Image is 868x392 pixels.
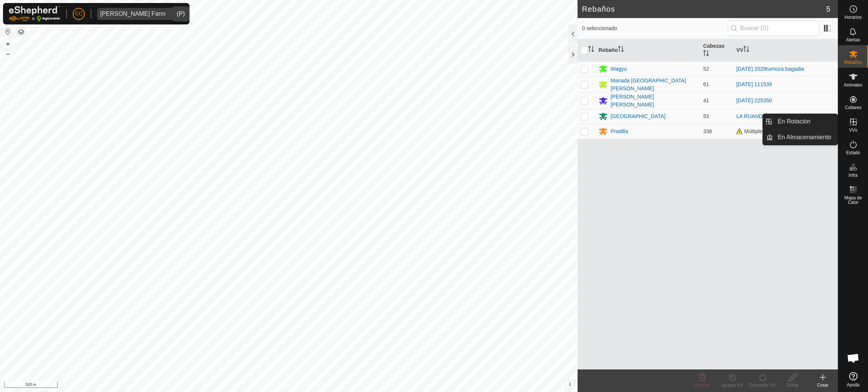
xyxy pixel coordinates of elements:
[773,130,837,145] a: En Almacenamiento
[844,60,862,65] span: Rebaños
[703,66,709,72] span: 52
[717,382,747,389] div: Apagar VV
[778,133,831,142] span: En Almacenamiento
[618,47,624,53] p-sorticon: Activar para ordenar
[736,81,772,87] a: [DATE] 111539
[838,369,868,390] a: Ayuda
[302,382,327,389] a: Contáctenos
[826,3,830,15] span: 5
[168,8,183,20] div: dropdown trigger
[849,128,857,132] span: VVs
[3,40,12,49] button: +
[100,11,165,17] div: [PERSON_NAME] Farm
[3,27,12,36] button: Restablecer Mapa
[611,93,697,109] div: [PERSON_NAME] [PERSON_NAME]
[582,24,728,32] span: 0 seleccionado
[743,47,749,53] p-sorticon: Activar para ordenar
[733,39,838,62] th: VV
[763,114,837,129] li: En Rotación
[611,112,666,120] div: [GEOGRAPHIC_DATA]
[846,38,860,42] span: Alertas
[842,347,865,369] div: Chat abierto
[703,97,709,103] span: 41
[736,97,772,103] a: [DATE] 225350
[596,39,700,62] th: Rebaño
[611,77,697,93] div: Manada [GEOGRAPHIC_DATA][PERSON_NAME]
[703,51,709,57] p-sorticon: Activar para ordenar
[773,114,837,129] a: En Rotación
[703,81,709,87] span: 61
[840,196,866,205] span: Mapa de Calor
[569,381,571,387] span: i
[845,15,862,20] span: Horarios
[75,10,83,18] span: CC
[763,130,837,145] li: En Almacenamiento
[808,382,838,389] div: Crear
[703,128,712,134] span: 338
[736,113,766,119] a: LA RUANDA
[736,66,804,72] a: [DATE] 2029turrioza bagadia
[611,128,628,135] div: Pradilla
[566,380,574,389] button: i
[846,150,860,155] span: Estado
[778,117,810,126] span: En Rotación
[611,65,627,73] div: Wagyu
[700,39,733,62] th: Cabezas
[703,113,709,119] span: 53
[694,383,710,388] span: Eliminar
[582,5,826,14] h2: Rebaños
[778,382,808,389] div: Editar
[17,27,26,36] button: Capas del Mapa
[3,49,12,58] button: –
[847,383,860,387] span: Ayuda
[848,173,857,178] span: Infra
[97,8,168,20] span: Alarcia Monja Farm
[736,128,776,134] span: Múltiples VVs
[588,47,594,53] p-sorticon: Activar para ordenar
[845,105,861,110] span: Collares
[728,20,819,36] input: Buscar (S)
[747,382,778,389] div: Encender VV
[9,6,60,21] img: Logo Gallagher
[844,83,862,87] span: Animales
[250,382,293,389] a: Política de Privacidad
